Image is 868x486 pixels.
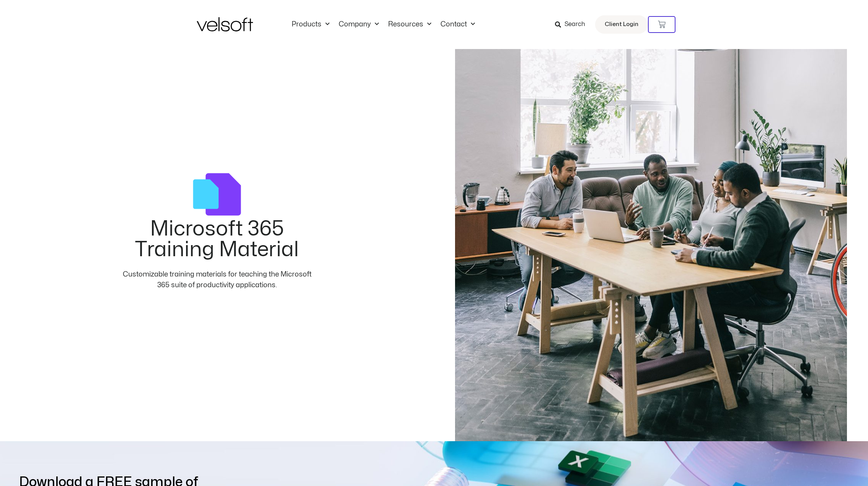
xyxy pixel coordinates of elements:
[193,170,241,219] img: courses
[565,20,585,29] span: Search
[120,219,314,260] h2: Microsoft 365 Training Material
[287,20,334,29] a: ProductsMenu Toggle
[383,20,436,29] a: ResourcesMenu Toggle
[334,20,383,29] a: CompanyMenu Toggle
[605,20,638,29] span: Client Login
[555,18,591,31] a: Search
[120,269,314,291] div: Customizable training materials for teaching the Microsoft 365 suite of productivity applications.
[595,15,648,34] a: Client Login
[197,17,253,31] img: Velsoft Training Materials
[287,20,480,29] nav: Menu
[436,20,480,29] a: ContactMenu Toggle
